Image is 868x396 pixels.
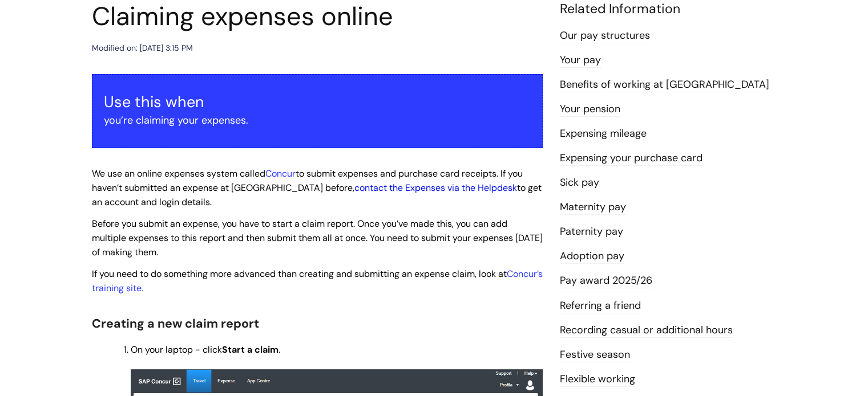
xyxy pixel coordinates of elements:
[560,323,733,338] a: Recording casual or additional hours
[104,111,531,129] p: you’re claiming your expenses.
[354,182,517,194] a: contact the Expenses via the Helpdesk
[104,93,531,111] h3: Use this when
[560,200,626,215] a: Maternity pay
[560,299,641,313] a: Referring a friend
[92,168,542,208] span: We use an online expenses system called to submit expenses and purchase card receipts. If you hav...
[560,249,624,264] a: Adoption pay
[92,268,543,294] span: .
[222,344,278,356] strong: Start a claim
[560,126,647,141] a: Expensing mileage
[92,268,543,294] a: Concur’s training site
[560,348,630,362] a: Festive season
[560,77,769,92] a: Benefits of working at [GEOGRAPHIC_DATA]
[560,273,652,288] a: Pay award 2025/26
[92,268,507,280] span: If you need to do something more advanced than creating and submitting an expense claim, look at
[560,28,650,43] a: Our pay structures
[92,218,543,258] span: Before you submit an expense, you have to start a claim report. Once you’ve made this, you can ad...
[92,316,259,332] span: Creating a new claim report
[560,1,777,17] h4: Related Information
[92,1,543,32] h1: Claiming expenses online
[560,175,599,190] a: Sick pay
[131,344,280,356] span: On your laptop - click .
[560,372,635,387] a: Flexible working
[265,168,296,179] a: Concur
[92,41,193,55] div: Modified on: [DATE] 3:15 PM
[560,224,623,239] a: Paternity pay
[560,102,620,117] a: Your pension
[560,53,601,68] a: Your pay
[560,151,703,166] a: Expensing your purchase card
